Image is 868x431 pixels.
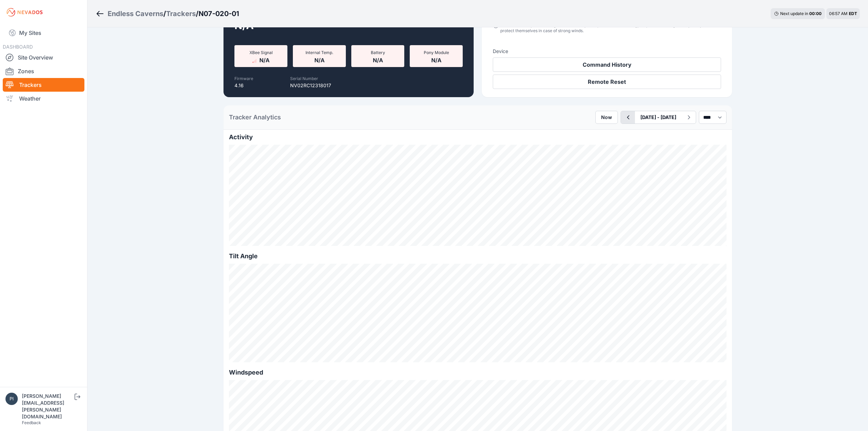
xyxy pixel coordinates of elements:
[234,82,253,89] p: 4.16
[780,11,808,16] span: Next update in
[22,393,73,420] div: [PERSON_NAME][EMAIL_ADDRESS][PERSON_NAME][DOMAIN_NAME]
[373,55,383,64] span: N/A
[3,44,33,50] span: DASHBOARD
[163,9,166,18] span: /
[166,9,196,18] a: Trackers
[234,76,253,81] label: Firmware
[500,23,721,34] div: Trackers will adjust their angle automatically to capture as much energy as possible during the d...
[229,113,281,122] h2: Tracker Analytics
[22,420,41,425] a: Feedback
[3,25,84,41] a: My Sites
[3,92,84,105] a: Weather
[431,55,442,64] span: N/A
[229,132,727,142] h2: Activity
[493,57,721,72] button: Command History
[249,50,273,55] span: XBee Signal
[196,9,199,18] span: /
[829,11,847,16] span: 06:57 AM
[3,64,84,78] a: Zones
[229,251,727,261] h2: Tilt Angle
[108,9,163,18] a: Endless Caverns
[290,76,318,81] label: Serial Number
[5,393,18,405] img: piotr.kolodziejczyk@energix-group.com
[493,48,721,55] h3: Device
[229,368,727,377] h2: Windspeed
[3,51,84,64] a: Site Overview
[5,7,44,18] img: Nevados
[234,21,254,29] span: N/A
[290,82,331,89] p: NV02RC12318017
[809,11,822,16] div: 00 : 00
[3,78,84,92] a: Trackers
[424,50,449,55] span: Pony Module
[96,5,239,23] nav: Breadcrumb
[306,50,333,55] span: Internal Temp.
[595,111,618,124] button: Now
[371,50,385,55] span: Battery
[199,9,239,18] h3: N07-020-01
[849,11,857,16] span: EDT
[314,55,325,64] span: N/A
[493,75,721,89] button: Remote Reset
[259,55,270,64] span: N/A
[635,111,682,123] button: [DATE] - [DATE]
